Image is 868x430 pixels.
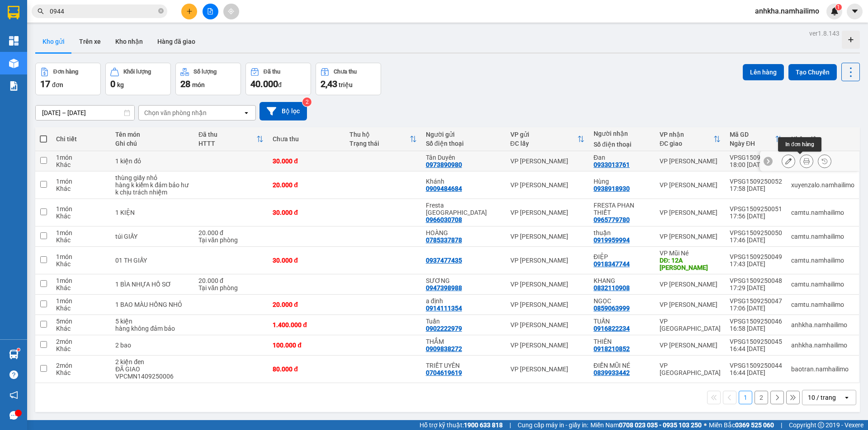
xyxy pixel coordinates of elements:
div: Trạng thái [349,140,410,147]
div: Khánh [8,29,80,40]
div: 17:29 [DATE] [730,284,782,291]
span: 2,43 [321,79,337,89]
div: anhkha.namhailimo [791,321,854,328]
div: SƯƠNG [426,277,501,284]
div: 0909838272 [426,345,462,352]
div: VP [PERSON_NAME] [660,181,721,189]
div: thuận [594,229,651,236]
div: 10 / trang [808,393,836,402]
strong: 0708 023 035 - 0935 103 250 [619,421,702,429]
div: 0947398988 [426,284,462,291]
div: 5 món [56,318,106,325]
button: caret-down [847,4,863,19]
button: Đơn hàng17đơn [35,63,101,95]
img: dashboard-icon [9,36,19,46]
div: 0902222979 [426,325,462,332]
span: anhkha.namhailimo [748,5,826,17]
span: copyright [818,422,824,428]
button: Trên xe [72,31,108,52]
div: Đã thu [198,131,256,138]
div: Đã thu [264,69,280,75]
span: Nhận: [86,9,108,18]
div: TUẤN [594,318,651,325]
div: VP [PERSON_NAME] [510,321,585,328]
sup: 1 [835,4,842,10]
div: 17:56 [DATE] [730,213,782,220]
div: 0973890980 [426,161,462,168]
div: Khác [56,305,106,312]
div: Chưa thu [273,135,340,143]
span: đơn [52,81,63,88]
span: triệu [339,81,353,88]
div: 17:06 [DATE] [730,305,782,312]
th: Toggle SortBy [345,127,421,151]
div: VP [GEOGRAPHIC_DATA] [660,362,721,376]
button: aim [223,4,239,19]
strong: 1900 633 818 [464,421,503,429]
div: Ngày ĐH [730,140,775,147]
span: | [509,420,511,430]
div: 0916822234 [594,325,630,332]
div: Người nhận [594,130,651,137]
input: Select a date range. [36,106,134,120]
span: close-circle [158,7,164,16]
div: VP [GEOGRAPHIC_DATA] [660,318,721,332]
div: VP nhận [660,131,713,138]
th: Toggle SortBy [194,127,268,151]
div: Fresta sài gòn [426,202,501,216]
span: 17 [40,79,50,89]
button: Đã thu40.000đ [245,63,311,95]
div: Chi tiết [56,135,106,143]
span: plus [186,8,193,14]
button: plus [181,4,197,19]
div: Đơn hàng [53,69,78,75]
div: 1 BÌA NHỰA HỒ SƠ [115,281,189,288]
div: ĐIỀN MŨI NÉ [594,362,651,369]
span: notification [9,391,18,399]
div: 20.000 đ [198,277,264,284]
button: Hàng đã giao [150,31,203,52]
div: VPSG1509250049 [730,253,782,260]
span: | [781,420,782,430]
div: 17:58 [DATE] [730,185,782,192]
div: VP [PERSON_NAME] [510,157,585,165]
div: 0966030708 [426,216,462,223]
div: 0919959994 [594,236,630,244]
div: 20.000 [85,58,160,71]
div: 30.000 đ [273,209,340,216]
div: KHANG [594,277,651,284]
div: 1 BAO MÀU HỒNG NHỎ [115,301,189,308]
th: Toggle SortBy [655,127,725,151]
div: ĐC giao [660,140,713,147]
span: kg [117,81,124,88]
div: Khối lượng [123,69,151,75]
div: VPSG1509250050 [730,229,782,236]
button: file-add [203,4,218,19]
div: FRESTA PHAN THIẾT [594,202,651,216]
div: 1.400.000 đ [273,321,340,328]
div: THIÊN [594,338,651,345]
div: VPSG1509250047 [730,297,782,305]
div: camtu.namhailimo [791,257,854,264]
button: Tạo Chuyến [788,64,837,80]
div: ĐÃ GIAO VPCMN1409250006 [115,365,189,380]
div: VP [PERSON_NAME] [510,365,585,373]
span: 28 [180,79,190,89]
button: Số lượng28món [175,63,241,95]
div: baotran.namhailimo [791,365,854,373]
div: DĐ: 12A NGUYEN DINH CHIEU [660,257,721,271]
img: solution-icon [9,81,19,91]
div: Sửa đơn hàng [782,154,795,168]
span: caret-down [851,7,859,15]
div: Khác [56,325,106,332]
span: search [38,8,44,14]
div: túi GIẤY [115,233,189,240]
svg: open [243,109,250,116]
div: 1 món [56,154,106,161]
div: 1 món [56,253,106,260]
span: ⚪️ [704,423,707,427]
div: 16:44 [DATE] [730,345,782,352]
div: Thu hộ [349,131,410,138]
div: VPSG1509250053 [730,154,782,161]
div: Khác [56,260,106,268]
